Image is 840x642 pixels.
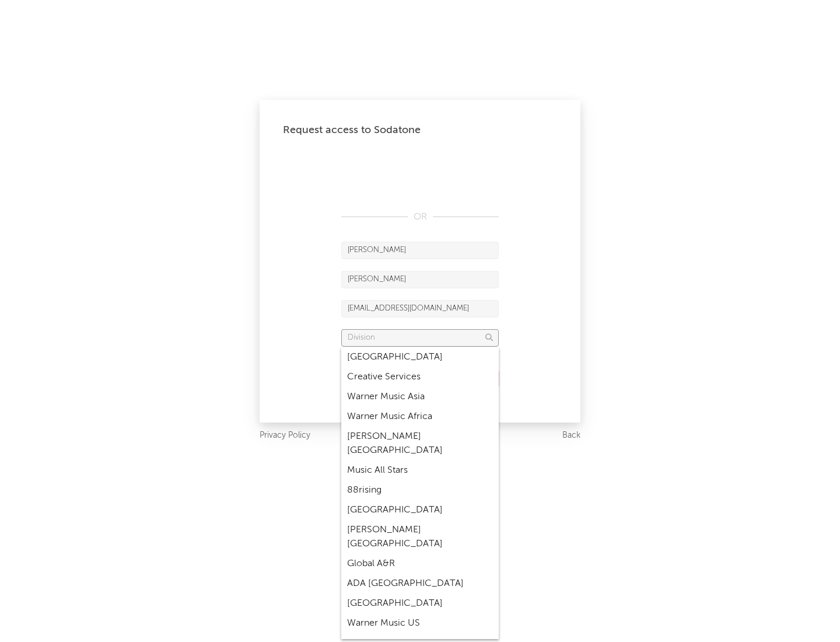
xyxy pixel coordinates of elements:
[341,520,499,554] div: [PERSON_NAME] [GEOGRAPHIC_DATA]
[341,554,499,574] div: Global A&R
[341,427,499,460] div: [PERSON_NAME] [GEOGRAPHIC_DATA]
[341,387,499,407] div: Warner Music Asia
[341,367,499,387] div: Creative Services
[341,500,499,520] div: [GEOGRAPHIC_DATA]
[283,123,557,137] div: Request access to Sodatone
[341,300,499,317] input: Email
[341,594,499,613] div: [GEOGRAPHIC_DATA]
[341,613,499,633] div: Warner Music US
[260,428,310,443] a: Privacy Policy
[341,329,499,347] input: Division
[562,428,580,443] a: Back
[341,480,499,500] div: 88rising
[341,460,499,480] div: Music All Stars
[341,347,499,367] div: [GEOGRAPHIC_DATA]
[341,271,499,288] input: Last Name
[341,242,499,259] input: First Name
[341,407,499,427] div: Warner Music Africa
[341,574,499,594] div: ADA [GEOGRAPHIC_DATA]
[341,210,499,224] div: OR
